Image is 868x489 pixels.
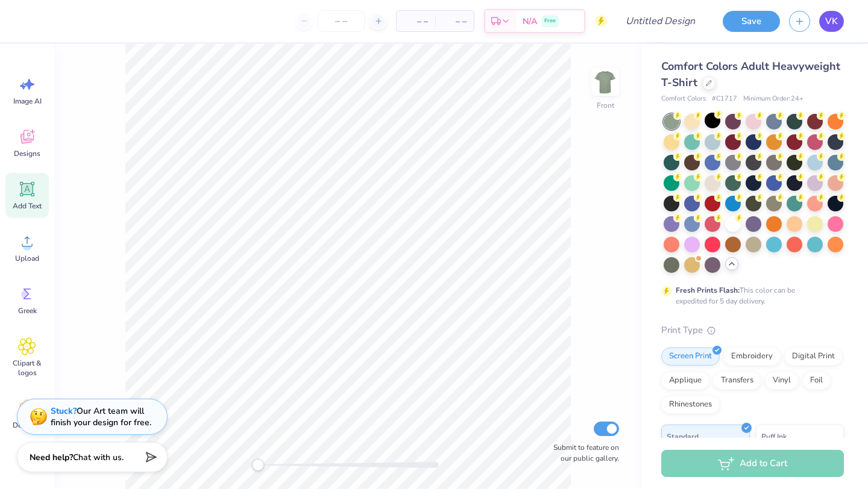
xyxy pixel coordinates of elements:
div: Embroidery [723,347,781,366]
span: Clipart & logos [7,358,47,378]
span: Decorate [13,420,42,430]
div: Digital Print [784,347,843,366]
span: Designs [14,149,40,158]
strong: Stuck? [51,405,77,417]
span: Upload [15,254,39,263]
span: Comfort Colors Adult Heavyweight T-Shirt [661,59,840,90]
div: Screen Print [661,347,720,366]
span: Image AI [13,96,42,106]
span: – – [404,15,428,28]
label: Submit to feature on our public gallery. [547,442,619,464]
span: Minimum Order: 24 + [743,94,804,104]
span: N/A [523,15,537,28]
span: Greek [18,306,37,316]
div: Rhinestones [661,396,720,414]
div: Accessibility label [252,459,264,471]
span: – – [442,15,467,28]
div: This color can be expedited for 5 day delivery. [676,285,824,307]
a: VK [819,11,844,32]
div: Foil [802,372,831,390]
span: Free [544,17,556,25]
strong: Fresh Prints Flash: [676,285,740,295]
button: Save [723,11,780,32]
span: Comfort Colors [661,94,706,104]
span: Add Text [13,201,42,211]
span: Puff Ink [761,430,787,443]
img: Front [593,70,617,94]
input: Untitled Design [616,9,705,33]
div: Print Type [661,323,844,337]
input: – – [318,10,365,32]
div: Vinyl [765,372,799,390]
div: Our Art team will finish your design for free. [51,405,151,428]
span: Standard [667,430,699,443]
div: Transfers [713,372,761,390]
div: Front [597,100,614,111]
div: Applique [661,372,709,390]
span: VK [825,14,838,28]
strong: Need help? [30,452,73,463]
span: # C1717 [712,94,737,104]
span: Chat with us. [73,452,124,463]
